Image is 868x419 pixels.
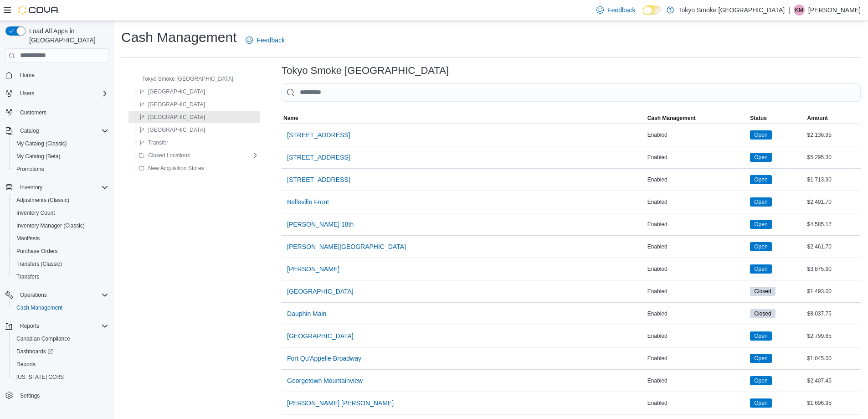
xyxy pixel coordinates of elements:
[754,153,767,161] span: Open
[287,331,354,341] span: [GEOGRAPHIC_DATA]
[16,222,85,229] span: Inventory Manager (Classic)
[148,126,205,134] span: [GEOGRAPHIC_DATA]
[20,109,46,116] span: Customers
[135,163,208,174] button: New Acquisition Stores
[754,354,767,362] span: Open
[9,345,112,358] a: Dashboards
[646,398,749,409] div: Enabled
[13,164,108,175] span: Promotions
[13,259,108,269] span: Transfers (Classic)
[9,163,112,176] button: Promotions
[16,390,43,401] a: Settings
[142,75,233,83] span: Tokyo Smoke [GEOGRAPHIC_DATA]
[13,333,108,344] span: Canadian Compliance
[13,271,108,282] span: Transfers
[16,235,40,242] span: Manifests
[754,131,767,139] span: Open
[754,220,767,228] span: Open
[287,398,394,408] span: [PERSON_NAME] [PERSON_NAME]
[16,140,67,147] span: My Catalog (Classic)
[806,113,861,124] button: Amount
[2,124,112,137] button: Catalog
[750,354,771,363] span: Open
[13,151,108,162] span: My Catalog (Beta)
[2,87,112,100] button: Users
[287,153,350,162] span: [STREET_ADDRESS]
[13,207,59,218] a: Inventory Count
[750,242,771,251] span: Open
[283,114,298,122] span: Name
[283,305,330,323] button: Dauphin Main
[16,153,61,160] span: My Catalog (Beta)
[135,86,209,97] button: [GEOGRAPHIC_DATA]
[9,371,112,383] button: [US_STATE] CCRS
[16,69,108,81] span: Home
[282,113,646,124] button: Name
[646,152,749,163] div: Enabled
[20,90,34,97] span: Users
[16,321,43,331] button: Reports
[9,137,112,150] button: My Catalog (Classic)
[750,114,767,122] span: Status
[750,287,775,296] span: Closed
[750,130,771,140] span: Open
[283,394,397,412] button: [PERSON_NAME] [PERSON_NAME]
[806,174,861,185] div: $1,713.30
[13,372,67,383] a: [US_STATE] CCRS
[148,139,168,146] span: Transfer
[287,309,326,318] span: Dauphin Main
[13,195,108,206] span: Adjustments (Classic)
[646,286,749,297] div: Enabled
[13,138,71,149] a: My Catalog (Classic)
[16,106,108,118] span: Customers
[283,171,354,189] button: [STREET_ADDRESS]
[16,373,64,381] span: [US_STATE] CCRS
[646,174,749,185] div: Enabled
[148,114,205,121] span: [GEOGRAPHIC_DATA]
[806,219,861,230] div: $4,585.17
[283,260,343,278] button: [PERSON_NAME]
[678,5,785,16] p: Tokyo Smoke [GEOGRAPHIC_DATA]
[13,271,43,282] a: Transfers
[646,375,749,386] div: Enabled
[646,197,749,207] div: Enabled
[135,112,209,123] button: [GEOGRAPHIC_DATA]
[754,287,771,295] span: Closed
[16,209,55,217] span: Inventory Count
[13,220,88,231] a: Inventory Manager (Classic)
[16,260,62,268] span: Transfers (Classic)
[806,331,861,341] div: $2,799.85
[283,193,333,211] button: Belleville Front
[750,220,771,229] span: Open
[16,88,108,99] span: Users
[643,5,662,15] input: Dark Mode
[2,289,112,301] button: Operations
[16,182,46,193] button: Inventory
[9,332,112,345] button: Canadian Compliance
[283,238,410,256] button: [PERSON_NAME][GEOGRAPHIC_DATA]
[806,398,861,409] div: $1,696.95
[806,353,861,364] div: $1,045.00
[287,264,339,274] span: [PERSON_NAME]
[13,246,108,257] span: Purchase Orders
[9,270,112,283] button: Transfers
[20,184,42,191] span: Inventory
[20,291,47,299] span: Operations
[287,175,350,184] span: [STREET_ADDRESS]
[287,287,354,296] span: [GEOGRAPHIC_DATA]
[135,150,194,161] button: Closed Locations
[283,349,365,367] button: Fort Qu'Appelle Broadway
[13,359,39,370] a: Reports
[283,215,357,233] button: [PERSON_NAME] 18th
[806,286,861,297] div: $1,493.00
[2,320,112,332] button: Reports
[754,243,767,251] span: Open
[283,148,354,166] button: [STREET_ADDRESS]
[16,390,108,401] span: Settings
[750,153,771,162] span: Open
[135,137,172,148] button: Transfer
[13,302,108,313] span: Cash Management
[13,233,108,244] span: Manifests
[16,290,51,300] button: Operations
